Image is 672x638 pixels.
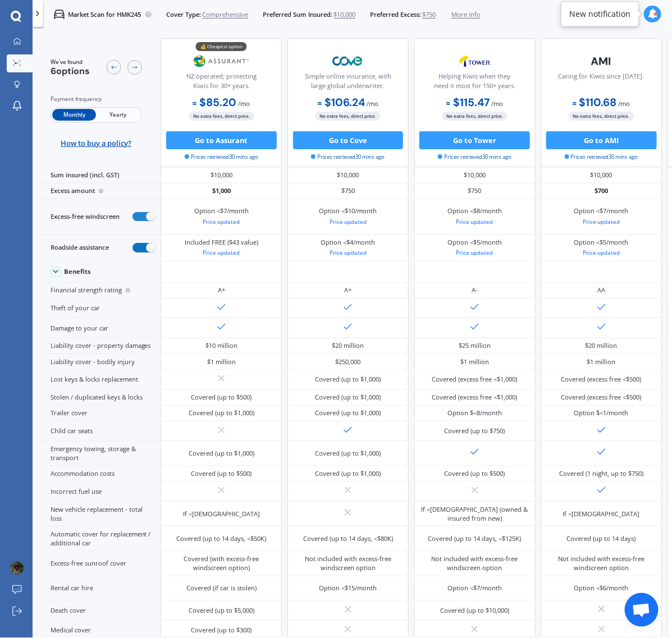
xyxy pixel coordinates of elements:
div: Option <$8/month [447,206,502,226]
div: Damage to your car [39,318,161,338]
div: Covered (up to $5,000) [189,606,254,615]
span: No extra fees, direct price. [569,112,634,120]
b: $115.47 [446,95,490,109]
div: $25 million [459,341,491,350]
span: More info [451,10,481,19]
div: Covered (up to $10,000) [440,606,509,615]
div: Payment frequency [51,95,142,104]
div: Liability cover - property damages [39,338,161,354]
div: Covered (up to $1,000) [315,469,381,478]
div: New notification [569,8,630,20]
img: Assurant.png [192,50,252,72]
div: $750 [414,183,536,199]
img: car.f15378c7a67c060ca3f3.svg [54,9,65,20]
span: Prices retrieved 30 mins ago [438,153,511,161]
div: $10 million [205,341,237,350]
span: Cover Type: [166,10,201,19]
div: Roadside assistance [39,235,161,261]
img: Cove.webp [318,50,378,72]
div: Option <$7/month [574,206,629,226]
div: Child car seats [39,421,161,441]
img: AMI-text-1.webp [572,50,631,72]
div: $1 million [587,357,616,366]
div: Covered (up to $1,000) [315,449,381,458]
img: ALV-UjWIevnHrttl1T-I1e6CTkZCwx5SeCafaawraN_GKJmechwloC-0Wck7_HIM_KStbgUl4WCOmTiP7ofc_pwZMqZj9rbQC... [10,562,24,575]
span: Prices retrieved 30 mins ago [311,153,385,161]
div: Covered (up to $300) [191,626,252,635]
span: Preferred Sum Insured: [263,10,332,19]
div: Option <$10/month [319,206,377,226]
div: Excess amount [39,183,161,199]
div: Covered (1 night, up to $750) [559,469,643,478]
div: Death cover [39,601,161,621]
div: Option <$7/month [194,206,249,226]
div: Theft of your car [39,299,161,318]
div: Option <$5/month [574,238,629,258]
div: AA [597,286,605,295]
div: $250,000 [335,357,360,366]
button: Go to Assurant [166,131,277,149]
div: If <[DEMOGRAPHIC_DATA] [183,510,260,518]
button: Go to Tower [419,131,530,149]
div: Option $<8/month [447,408,502,417]
span: / mo [238,99,250,108]
div: Covered (up to $500) [191,393,252,402]
div: Benefits [64,268,91,276]
span: No extra fees, direct price. [315,112,381,120]
span: How to buy a policy? [61,139,131,148]
div: Covered (excess free <$1,000) [432,393,518,402]
div: Price updated [321,249,375,258]
div: Incorrect fuel use [39,482,161,502]
div: New vehicle replacement - total loss [39,502,161,526]
div: If <[DEMOGRAPHIC_DATA] [563,510,640,518]
div: Covered (excess free <$1,000) [432,375,518,384]
div: Covered (excess free <$500) [561,393,642,402]
div: Rental car hire [39,576,161,601]
div: $1 million [460,357,489,366]
div: Option <$5/month [447,238,502,258]
div: Helping Kiwis when they need it most for 150+ years. [422,72,527,94]
span: Monthly [52,109,96,121]
div: Price updated [447,218,502,227]
div: $1 million [207,357,236,366]
div: Not included with excess-free windscreen option [421,554,529,572]
div: Covered (up to $1,000) [315,393,381,402]
span: No extra fees, direct price. [442,112,508,120]
div: Not included with excess-free windscreen option [547,554,655,572]
span: No extra fees, direct price. [189,112,254,120]
div: Trailer cover [39,406,161,421]
div: Price updated [574,249,629,258]
div: Price updated [185,249,258,258]
div: Open chat [625,593,659,627]
div: Excess-free sunroof cover [39,551,161,576]
div: Option <$7/month [447,584,502,593]
span: $10,000 [333,10,355,19]
div: $10,000 [414,167,536,183]
div: A+ [218,286,225,295]
div: Covered (up to 14 days) [567,534,636,543]
div: Price updated [574,218,629,227]
div: Lost keys & locks replacement [39,370,161,389]
p: Market Scan for HMK245 [68,10,141,19]
div: Included FREE ($43 value) [185,238,258,258]
img: Tower.webp [445,50,505,72]
div: Covered (up to $500) [191,469,252,478]
div: Liability cover - bodily injury [39,354,161,370]
div: Price updated [447,249,502,258]
span: We've found [51,58,90,66]
div: Emergency towing, storage & transport [39,441,161,466]
div: $10,000 [287,167,409,183]
button: Go to Cove [293,131,404,149]
div: A- [472,286,478,295]
div: Covered (up to $1,000) [189,449,254,458]
span: Yearly [96,109,140,121]
b: $85.20 [193,95,236,109]
div: 💰 Cheapest option [196,42,247,51]
button: Go to AMI [546,131,657,149]
div: Option <$15/month [319,584,377,593]
div: Accommodation costs [39,466,161,482]
div: Not included with excess-free windscreen option [294,554,402,572]
div: Financial strength rating [39,283,161,299]
div: $700 [541,183,662,199]
div: Covered (with excess-free windscreen option) [168,554,276,572]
